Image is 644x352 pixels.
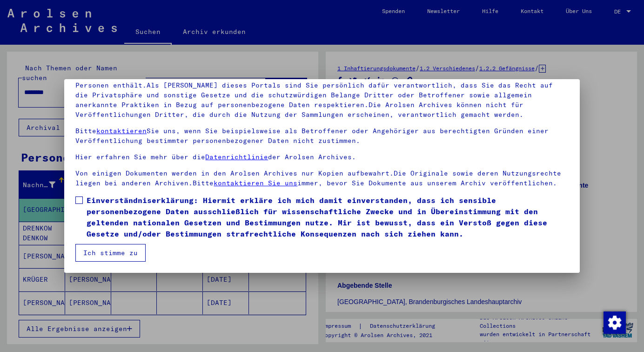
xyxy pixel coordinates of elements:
[75,152,568,162] p: Hier erfahren Sie mehr über die der Arolsen Archives.
[75,244,146,262] button: Ich stimme zu
[205,153,268,161] a: Datenrichtlinie
[75,126,568,146] p: Bitte Sie uns, wenn Sie beispielsweise als Betroffener oder Angehöriger aus berechtigten Gründen ...
[604,311,626,334] img: Zustimmung ändern
[75,169,568,188] p: Von einigen Dokumenten werden in den Arolsen Archives nur Kopien aufbewahrt.Die Originale sowie d...
[96,127,147,135] a: kontaktieren
[87,195,568,239] span: Einverständniserklärung: Hiermit erkläre ich mich damit einverstanden, dass ich sensible personen...
[214,179,297,187] a: kontaktieren Sie uns
[75,71,568,120] p: Bitte beachten Sie, dass dieses Portal über NS - Verfolgte sensible Daten zu identifizierten oder...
